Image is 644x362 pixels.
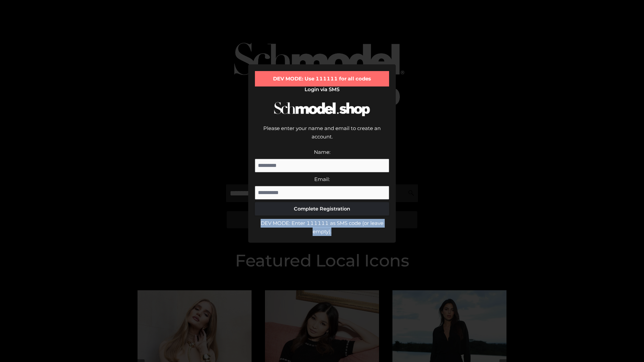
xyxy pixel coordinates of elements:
h2: Login via SMS [255,86,389,93]
button: Complete Registration [255,202,389,216]
div: Please enter your name and email to create an account. [255,124,389,148]
img: Schmodel Logo [272,96,372,122]
div: DEV MODE: Enter 111111 as SMS code (or leave empty). [255,219,389,236]
label: Name: [314,149,330,155]
div: DEV MODE: Use 111111 for all codes [255,71,389,86]
label: Email: [314,176,330,182]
